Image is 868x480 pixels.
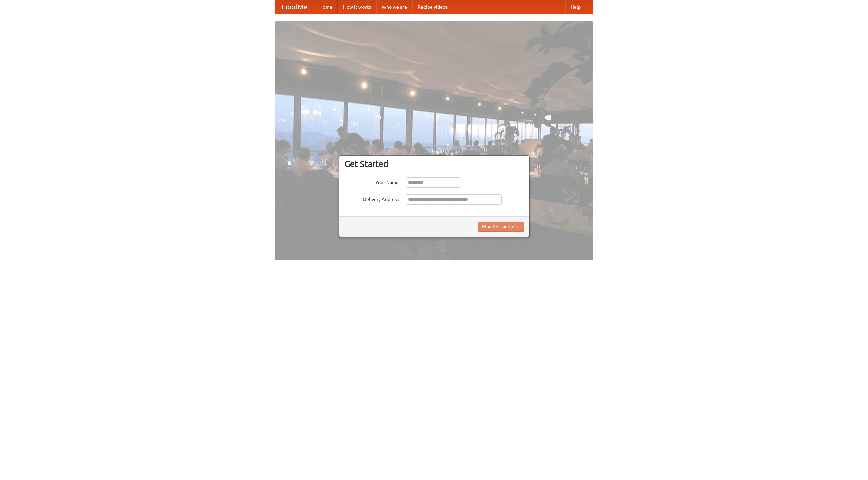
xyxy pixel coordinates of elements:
a: Home [314,0,338,14]
a: Recipe videos [412,0,453,14]
label: Delivery Address [344,194,399,203]
a: Help [565,0,586,14]
a: How it works [338,0,376,14]
button: Find Restaurants! [478,222,524,232]
h3: Get Started [344,159,524,169]
a: FoodMe [275,0,314,14]
a: Who we are [376,0,412,14]
label: Your Name [344,177,399,186]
